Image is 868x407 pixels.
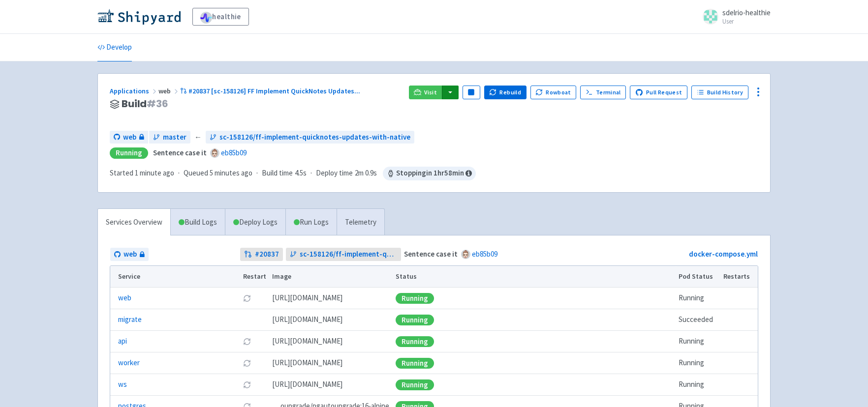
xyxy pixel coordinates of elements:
span: Deploy time [316,168,353,179]
a: migrate [118,314,142,325]
span: web [123,132,136,143]
button: Rebuild [484,86,527,99]
span: sc-158126/ff-implement-quicknotes-updates-with-native [300,249,398,260]
a: Develop [97,34,132,61]
span: Visit [424,88,437,96]
span: Queued [184,168,252,177]
a: Terminal [580,86,626,99]
a: eb85b09 [472,249,497,259]
a: worker [118,357,140,369]
a: #20837 [240,248,283,261]
div: Running [396,379,434,390]
th: Restarts [720,266,758,288]
a: ws [118,379,127,390]
span: [DOMAIN_NAME][URL] [272,292,342,304]
button: Pause [463,86,480,99]
span: ← [194,132,202,143]
button: Rowboat [530,86,577,99]
a: docker-compose.yml [689,249,758,259]
a: web [118,292,131,304]
span: sc-158126/ff-implement-quicknotes-updates-with-native [219,132,410,143]
small: User [722,18,771,25]
a: api [118,336,127,347]
time: 5 minutes ago [210,168,252,177]
a: Build History [691,86,748,99]
span: [DOMAIN_NAME][URL] [272,357,342,369]
time: 1 minute ago [135,168,174,177]
a: sc-158126/ff-implement-quicknotes-updates-with-native [206,131,414,144]
strong: # 20837 [255,249,279,260]
div: Running [396,293,434,304]
button: Restart pod [243,381,251,389]
div: Running [396,336,434,347]
a: Applications [110,87,158,95]
th: Pod Status [676,266,720,288]
strong: Sentence case it [404,249,458,259]
a: sc-158126/ff-implement-quicknotes-updates-with-native [286,248,402,261]
td: Running [676,374,720,396]
span: [DOMAIN_NAME][URL] [272,379,342,390]
div: · · · [110,167,476,180]
th: Status [393,266,676,288]
span: #20837 [sc-158126] FF Implement QuickNotes Updates ... [188,87,360,95]
a: web [110,248,149,261]
td: Running [676,331,720,352]
div: Running [110,147,148,159]
th: Restart [240,266,269,288]
td: Running [676,352,720,374]
a: Telemetry [337,209,384,236]
a: eb85b09 [221,148,247,157]
a: Build Logs [171,209,225,236]
a: Pull Request [630,86,687,99]
img: Shipyard logo [97,9,181,25]
a: Deploy Logs [225,209,285,236]
div: Running [396,358,434,369]
button: Restart pod [243,294,251,302]
span: [DOMAIN_NAME][URL] [272,314,342,325]
a: sdelrio-healthie User [697,9,771,25]
strong: Sentence case it [153,148,207,157]
span: 2m 0.9s [355,168,377,179]
a: Visit [409,86,442,99]
td: Running [676,288,720,309]
a: Services Overview [98,209,170,236]
span: # 36 [147,97,168,111]
span: Started [110,168,174,177]
button: Restart pod [243,359,251,367]
span: web [124,249,137,260]
span: Build time [262,168,293,179]
a: Run Logs [285,209,337,236]
a: web [110,131,148,144]
span: [DOMAIN_NAME][URL] [272,336,342,347]
a: healthie [192,8,249,26]
a: master [149,131,190,144]
span: master [163,132,186,143]
span: web [158,87,180,95]
button: Restart pod [243,338,251,346]
div: Running [396,315,434,325]
th: Service [110,266,240,288]
span: Build [122,98,168,110]
span: sdelrio-healthie [722,8,771,17]
span: 4.5s [295,168,307,179]
a: #20837 [sc-158126] FF Implement QuickNotes Updates... [180,87,362,95]
span: Stopping in 1 hr 58 min [383,167,476,180]
td: Succeeded [676,309,720,331]
th: Image [269,266,393,288]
